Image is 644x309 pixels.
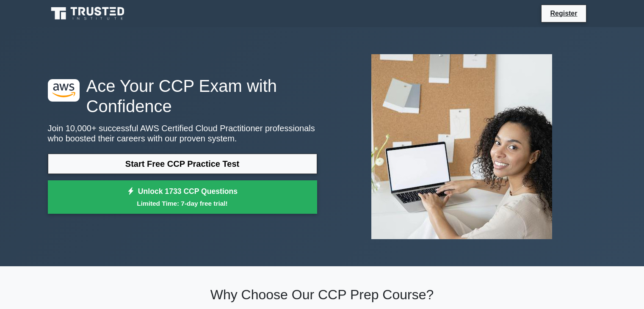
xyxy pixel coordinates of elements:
[545,8,582,19] a: Register
[48,154,317,174] a: Start Free CCP Practice Test
[58,199,307,208] small: Limited Time: 7-day free trial!
[48,76,317,116] h1: Ace Your CCP Exam with Confidence
[48,123,317,143] p: Join 10,000+ successful AWS Certified Cloud Practitioner professionals who boosted their careers ...
[48,180,317,214] a: Unlock 1733 CCP QuestionsLimited Time: 7-day free trial!
[48,287,597,303] h2: Why Choose Our CCP Prep Course?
